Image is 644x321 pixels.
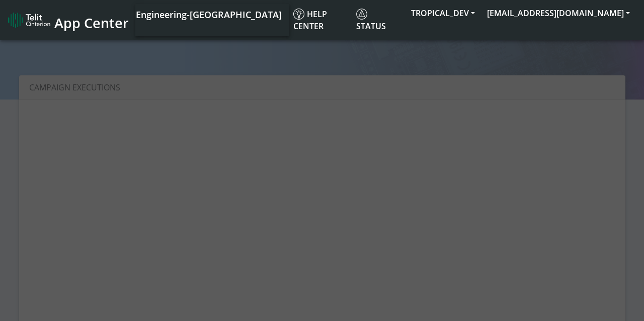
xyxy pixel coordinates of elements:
[352,4,405,36] a: Status
[293,9,327,32] span: Help center
[405,4,481,22] button: TROPICAL_DEV
[289,4,352,36] a: Help center
[54,14,129,32] span: App Center
[8,12,50,28] img: logo-telit-cinterion-gw-new.png
[293,9,304,20] img: knowledge.svg
[356,9,367,20] img: status.svg
[8,10,127,31] a: App Center
[136,9,282,21] span: Engineering-[GEOGRAPHIC_DATA]
[481,4,636,22] button: [EMAIL_ADDRESS][DOMAIN_NAME]
[356,9,386,32] span: Status
[135,4,281,24] a: Your current platform instance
